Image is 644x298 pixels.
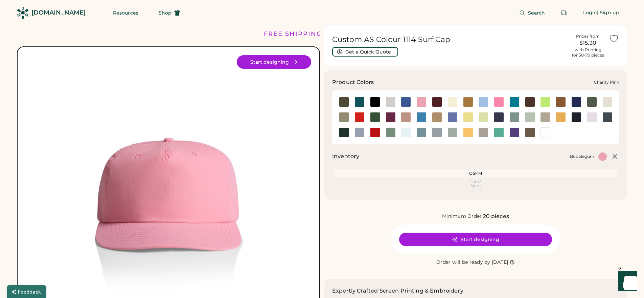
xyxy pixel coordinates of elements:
[237,55,311,69] button: Start designing
[594,80,619,85] div: Charity Pink
[576,34,600,39] div: Prices from
[597,9,619,16] div: | Sign up
[332,287,463,295] h2: Expertly Crafted Screen Printing & Embroidery
[151,6,188,20] button: Shop
[399,233,552,246] button: Start designing
[159,10,171,15] span: Shop
[31,8,86,17] div: [DOMAIN_NAME]
[528,10,545,15] span: Search
[436,259,490,266] div: Order will be ready by
[570,154,594,159] div: Bubblegum
[483,212,509,220] div: 20 pieces
[332,152,359,161] h2: Inventory
[332,35,567,44] h1: Custom AS Colour 1114 Surf Cap
[332,78,374,86] h3: Product Colors
[105,6,146,20] button: Resources
[583,9,597,16] div: Login
[442,213,483,220] div: Minimum Order:
[511,6,553,20] button: Search
[492,259,508,266] div: [DATE]
[335,171,616,176] div: OSFM
[335,180,616,188] div: Out of Stock
[571,39,605,47] div: $15.30
[332,47,398,57] button: Get a Quick Quote
[17,7,29,19] img: Rendered Logo - Screens
[612,268,641,297] iframe: Front Chat
[557,6,571,20] button: Retrieve an order
[264,29,322,39] div: FREE SHIPPING
[572,47,604,58] div: with Printing for 50-79 pieces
